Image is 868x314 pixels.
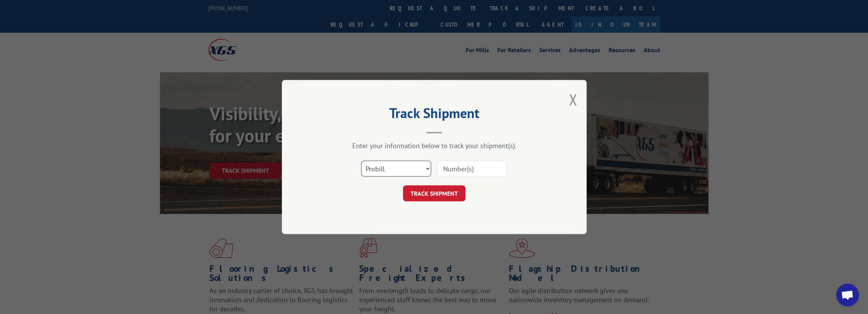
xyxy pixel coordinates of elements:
div: Open chat [836,284,859,306]
div: Enter your information below to track your shipment(s). [320,141,548,150]
button: Close modal [569,89,577,110]
button: TRACK SHIPMENT [403,185,465,201]
h2: Track Shipment [320,108,548,122]
input: Number(s) [437,161,507,177]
